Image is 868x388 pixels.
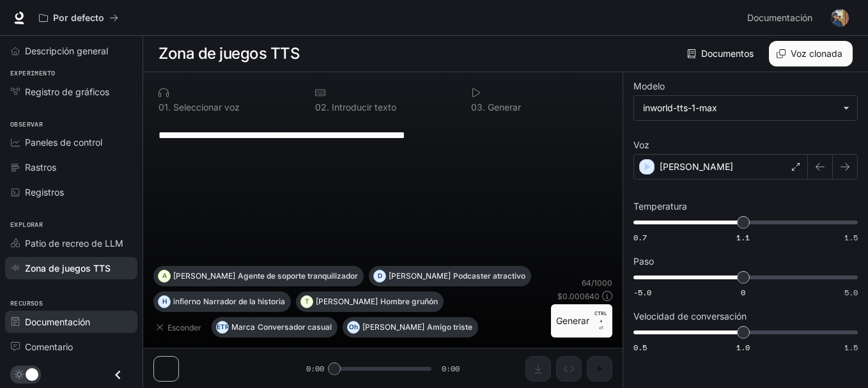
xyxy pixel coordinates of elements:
font: . [327,102,329,113]
button: Avatar de usuario [827,5,853,31]
font: 0 [315,102,321,113]
font: Explorar [10,221,43,229]
font: [PERSON_NAME] [173,271,235,281]
font: CTRL + [594,310,607,324]
a: Rastros [5,156,137,178]
font: Descripción general [25,45,108,56]
button: Voz clonada [769,41,853,66]
font: 1.5 [844,342,858,353]
font: inworld-tts-1-max [643,102,717,113]
font: 0 [471,102,477,113]
font: D [378,272,382,279]
font: Documentos [701,48,754,59]
font: Narrador de la historia [203,297,285,306]
font: Paneles de control [25,137,102,148]
font: Oh [349,323,358,330]
a: Patio de recreo de LLM [5,232,137,254]
font: Amigo triste [427,322,472,332]
font: Podcaster atractivo [453,271,525,281]
font: Por defecto [53,12,104,23]
font: 3 [477,102,483,113]
font: Temperatura [633,201,687,212]
font: [PERSON_NAME] [389,271,451,281]
font: Recursos [10,299,43,307]
button: T[PERSON_NAME]Hombre gruñón [296,291,444,312]
font: Observar [10,120,43,128]
button: Esconder [153,317,206,338]
button: D[PERSON_NAME]Podcaster atractivo [369,266,531,286]
font: Registros [25,187,64,198]
a: Paneles de control [5,131,137,153]
font: Experimento [10,69,55,77]
a: Documentación [742,5,822,31]
font: Conversador casual [258,322,332,332]
a: Descripción general [5,40,137,62]
font: A [162,272,167,279]
font: 0.5 [633,342,647,353]
font: Agente de soporte tranquilizador [238,271,358,281]
font: 5.0 [844,287,858,298]
font: Marca [231,322,255,332]
font: 1.1 [736,232,750,243]
font: . [483,102,485,113]
font: 0 [159,102,164,113]
font: Documentación [747,12,812,23]
font: 0 [741,287,745,298]
font: [PERSON_NAME] [362,322,424,332]
font: METRO [211,323,235,330]
button: HinfiernoNarrador de la historia [153,291,291,312]
font: Hombre gruñón [380,297,438,306]
font: Voz [633,139,649,150]
font: Registro de gráficos [25,86,109,97]
button: METROMarcaConversador casual [212,317,337,338]
span: Alternar modo oscuro [26,367,38,381]
font: 0.7 [633,232,647,243]
font: . [168,102,171,113]
font: Patio de recreo de LLM [25,238,123,249]
font: Zona de juegos TTS [159,44,300,63]
a: Documentos [685,41,759,66]
font: Esconder [167,323,201,332]
a: Documentación [5,311,137,333]
font: [PERSON_NAME] [660,161,733,172]
font: Paso [633,256,654,267]
font: Generar [556,315,589,326]
a: Registros [5,181,137,203]
font: Rastros [25,162,56,173]
font: Generar [488,102,521,113]
font: [PERSON_NAME] [316,297,378,306]
font: 1.0 [736,342,750,353]
font: Modelo [633,81,665,91]
font: Comentario [25,341,73,352]
button: Oh[PERSON_NAME]Amigo triste [343,317,478,338]
font: T [305,297,309,305]
font: infierno [173,297,201,306]
font: Voz clonada [791,48,842,59]
font: Documentación [25,316,90,327]
a: Registro de gráficos [5,81,137,103]
font: Introducir texto [332,102,396,113]
font: 1 [164,102,168,113]
a: Zona de juegos TTS [5,257,137,279]
font: H [162,297,167,305]
a: Comentario [5,336,137,358]
font: Zona de juegos TTS [25,263,111,274]
button: A[PERSON_NAME]Agente de soporte tranquilizador [153,266,364,286]
font: 2 [321,102,327,113]
font: ⏎ [599,325,603,331]
button: GenerarCTRL +⏎ [551,304,612,338]
font: Velocidad de conversación [633,311,747,322]
font: -5.0 [633,287,651,298]
div: inworld-tts-1-max [634,96,857,120]
font: Seleccionar voz [173,102,240,113]
button: Todos los espacios de trabajo [33,5,124,31]
font: 1.5 [844,232,858,243]
img: Avatar de usuario [831,9,849,27]
button: Cerrar cajón [104,362,132,388]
